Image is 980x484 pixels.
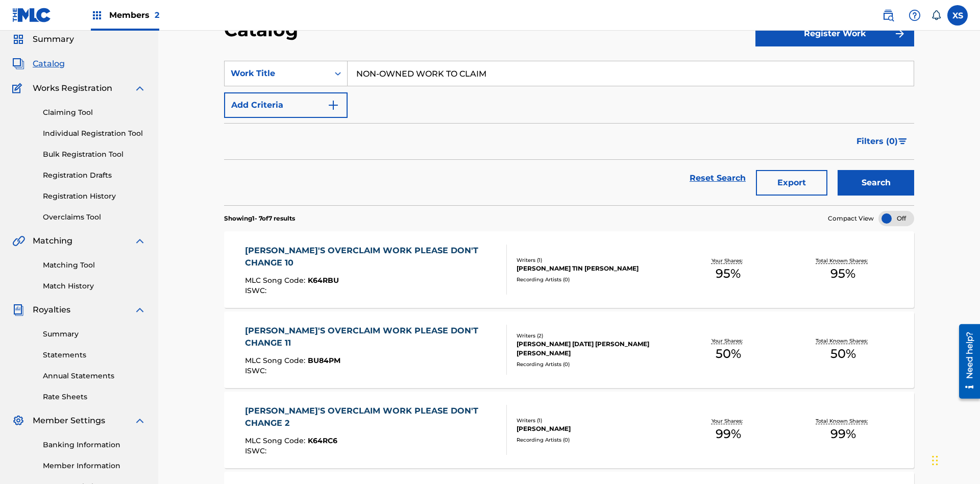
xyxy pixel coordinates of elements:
div: Recording Artists ( 0 ) [517,436,671,444]
div: [PERSON_NAME] TIN [PERSON_NAME] [517,264,671,273]
div: [PERSON_NAME]'S OVERCLAIM WORK PLEASE DON'T CHANGE 10 [245,245,499,269]
button: Add Criteria [224,92,348,118]
a: SummarySummary [12,33,74,45]
span: ISWC : [245,366,269,375]
a: Rate Sheets [43,392,146,402]
span: Royalties [33,304,70,316]
img: search [882,9,894,21]
div: [PERSON_NAME]'S OVERCLAIM WORK PLEASE DON'T CHANGE 2 [245,405,499,429]
a: Individual Registration Tool [43,128,146,139]
div: Drag [932,445,938,476]
span: 50 % [830,345,856,363]
p: Your Shares: [712,417,745,425]
form: Search Form [224,61,914,205]
img: MLC Logo [12,8,52,22]
p: Total Known Shares: [816,257,870,264]
span: MLC Song Code : [245,436,308,445]
div: [PERSON_NAME] [517,424,671,433]
img: help [909,9,921,21]
p: Your Shares: [712,337,745,345]
p: Your Shares: [712,257,745,264]
a: Annual Statements [43,371,146,381]
div: Recording Artists ( 0 ) [517,360,671,368]
a: Member Information [43,461,146,471]
span: 95 % [716,264,741,283]
button: Search [838,170,914,196]
a: Reset Search [684,167,751,189]
iframe: Chat Widget [929,435,980,484]
div: Work Title [231,67,323,80]
img: Catalog [12,58,24,70]
img: Works Registration [12,82,26,94]
button: Register Work [755,21,914,46]
a: [PERSON_NAME]'S OVERCLAIM WORK PLEASE DON'T CHANGE 10MLC Song Code:K64RBUISWC:Writers (1)[PERSON_... [224,231,914,308]
div: [PERSON_NAME]'S OVERCLAIM WORK PLEASE DON'T CHANGE 11 [245,325,499,349]
div: User Menu [947,5,968,26]
a: Bulk Registration Tool [43,149,146,160]
iframe: Resource Center [951,320,980,404]
a: Matching Tool [43,260,146,271]
img: f7272a7cc735f4ea7f67.svg [894,28,906,40]
span: Catalog [33,58,65,70]
span: 99 % [716,425,741,443]
p: Total Known Shares: [816,417,870,425]
span: Members [109,9,159,21]
p: Total Known Shares: [816,337,870,345]
a: [PERSON_NAME]'S OVERCLAIM WORK PLEASE DON'T CHANGE 11MLC Song Code:BU84PMISWC:Writers (2)[PERSON_... [224,311,914,388]
span: MLC Song Code : [245,276,308,285]
a: Banking Information [43,440,146,450]
a: Registration Drafts [43,170,146,181]
img: expand [134,415,146,427]
span: Filters ( 0 ) [856,135,898,148]
div: Notifications [931,10,941,20]
p: Showing 1 - 7 of 7 results [224,214,295,223]
a: Registration History [43,191,146,202]
a: Summary [43,329,146,340]
div: Help [904,5,925,26]
a: CatalogCatalog [12,58,65,70]
span: ISWC : [245,286,269,295]
img: filter [898,138,907,144]
a: Statements [43,350,146,360]
span: Summary [33,33,74,45]
a: Public Search [878,5,898,26]
a: [PERSON_NAME]'S OVERCLAIM WORK PLEASE DON'T CHANGE 2MLC Song Code:K64RC6ISWC:Writers (1)[PERSON_N... [224,392,914,468]
span: K64RC6 [308,436,337,445]
a: Match History [43,281,146,292]
span: 99 % [830,425,856,443]
img: expand [134,82,146,94]
span: BU84PM [308,356,340,365]
span: K64RBU [308,276,339,285]
div: Recording Artists ( 0 ) [517,276,671,283]
img: 9d2ae6d4665cec9f34b9.svg [327,99,339,111]
button: Filters (0) [850,129,914,154]
span: Matching [33,235,72,247]
img: Royalties [12,304,24,316]
img: Summary [12,33,24,45]
div: Writers ( 1 ) [517,256,671,264]
span: 95 % [830,264,855,283]
img: expand [134,235,146,247]
a: Overclaims Tool [43,212,146,223]
img: Matching [12,235,25,247]
img: Top Rightsholders [91,9,103,21]
span: 50 % [716,345,741,363]
a: Claiming Tool [43,107,146,118]
div: [PERSON_NAME] [DATE] [PERSON_NAME] [PERSON_NAME] [517,340,671,358]
span: 2 [155,10,159,20]
img: Member Settings [12,415,24,427]
div: Writers ( 1 ) [517,417,671,424]
button: Export [756,170,827,196]
img: expand [134,304,146,316]
span: ISWC : [245,446,269,455]
span: Works Registration [33,82,112,94]
span: MLC Song Code : [245,356,308,365]
div: Writers ( 2 ) [517,332,671,340]
span: Member Settings [33,415,105,427]
span: Compact View [828,214,874,223]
